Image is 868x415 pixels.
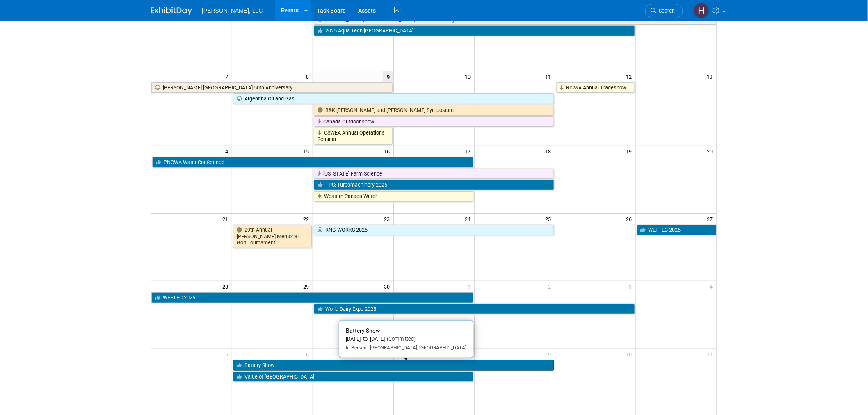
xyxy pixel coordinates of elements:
a: WEFTEC 2025 [151,292,473,303]
span: 25 [545,214,555,224]
span: 14 [222,146,232,156]
span: 10 [464,71,474,82]
a: RICWA Annual Tradeshow [556,82,635,93]
span: 11 [545,71,555,82]
span: 7 [224,71,232,82]
div: [DATE] to [DATE] [346,336,466,343]
img: Hannah Mulholland [694,3,709,18]
span: 19 [626,146,636,156]
span: 17 [464,146,474,156]
a: 29th Annual [PERSON_NAME] Memorial Golf Tournament [233,225,312,248]
a: Search [645,4,683,18]
span: [PERSON_NAME], LLC [202,7,263,14]
span: 12 [626,71,636,82]
img: ExhibitDay [151,7,192,15]
span: 21 [222,214,232,224]
span: 6 [305,349,313,359]
a: 2025 Aqua Tech [GEOGRAPHIC_DATA] [314,25,635,36]
a: RNG WORKS 2025 [314,225,554,235]
a: PNCWA Water Conference [152,157,473,168]
span: Battery Show [346,327,380,334]
a: WEFTEC 2025 [637,225,717,235]
span: 16 [383,146,393,156]
span: 20 [706,146,717,156]
span: 1 [467,281,474,292]
span: 3 [628,281,636,292]
a: Battery Show [233,360,554,371]
a: [PERSON_NAME] [GEOGRAPHIC_DATA] 50th Anniversary [151,82,393,93]
a: Western Canada Water [314,191,473,202]
span: Search [656,8,675,14]
span: (Committed) [385,336,416,342]
span: 15 [302,146,313,156]
a: [US_STATE] Farm Science [314,169,554,179]
span: 30 [383,281,393,292]
a: CSWEA Annual Operations Seminar [314,128,393,144]
span: 4 [709,281,717,292]
span: 24 [464,214,474,224]
a: B&K [PERSON_NAME] and [PERSON_NAME] Symposium [314,105,554,116]
span: 5 [224,349,232,359]
span: 9 [383,71,393,82]
span: 27 [706,214,717,224]
span: 11 [706,349,717,359]
a: Value of [GEOGRAPHIC_DATA] [233,372,473,382]
span: 8 [305,71,313,82]
span: 10 [626,349,636,359]
span: 9 [548,349,555,359]
a: Canada Outdoor show [314,116,554,127]
span: [GEOGRAPHIC_DATA], [GEOGRAPHIC_DATA] [367,345,466,351]
span: 26 [626,214,636,224]
a: Argentina Oil and Gas [233,93,554,104]
span: 13 [706,71,717,82]
span: In-Person [346,345,367,351]
a: TPS: Turbomachinery 2025 [314,180,554,190]
span: 23 [383,214,393,224]
span: 28 [222,281,232,292]
span: 22 [302,214,313,224]
span: 18 [545,146,555,156]
a: World Dairy Expo 2025 [314,304,635,315]
span: 2 [548,281,555,292]
span: 29 [302,281,313,292]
